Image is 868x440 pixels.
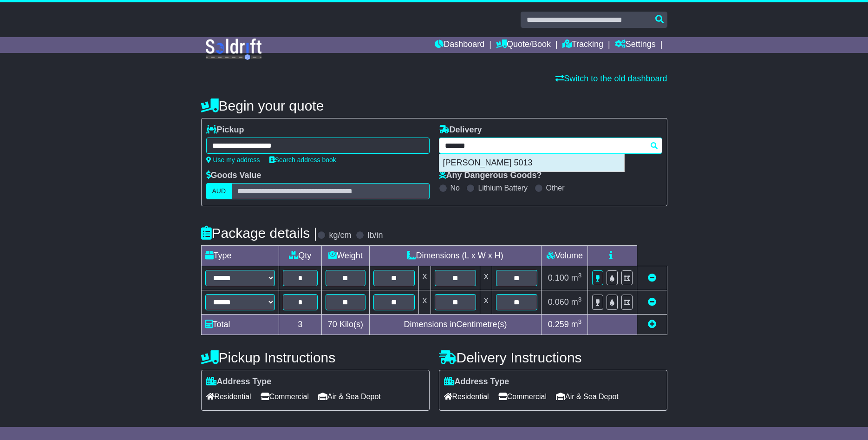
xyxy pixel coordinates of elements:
label: AUD [206,183,232,199]
a: Add new item [648,320,656,329]
sup: 3 [578,272,582,279]
a: Remove this item [648,297,656,307]
label: No [450,184,460,192]
td: Dimensions (L x W x H) [369,246,542,266]
label: Goods Value [206,171,261,181]
td: Total [201,315,279,335]
a: Dashboard [435,37,484,53]
label: Pickup [206,125,244,135]
td: x [418,266,431,290]
span: m [571,297,582,307]
span: Air & Sea Depot [318,389,381,404]
span: 70 [328,320,337,329]
label: Delivery [439,125,482,135]
sup: 3 [578,318,582,325]
a: Switch to the old dashboard [555,74,667,83]
a: Settings [615,37,656,53]
span: m [571,320,582,329]
a: Quote/Book [496,37,551,53]
td: Qty [279,246,322,266]
td: Volume [542,246,588,266]
h4: Delivery Instructions [439,350,667,365]
span: m [571,273,582,282]
label: Other [546,184,565,192]
td: Type [201,246,279,266]
div: [PERSON_NAME] 5013 [439,154,624,172]
label: kg/cm [329,230,351,241]
td: Kilo(s) [322,315,370,335]
span: 0.100 [548,273,569,282]
td: Weight [322,246,370,266]
a: Search address book [269,156,336,164]
a: Use my address [206,156,260,164]
td: x [480,266,492,290]
span: 0.060 [548,297,569,307]
label: Address Type [444,377,509,387]
label: lb/in [367,230,383,241]
span: Commercial [498,389,547,404]
h4: Begin your quote [201,98,667,113]
a: Remove this item [648,273,656,282]
a: Tracking [562,37,603,53]
span: Residential [206,389,251,404]
h4: Pickup Instructions [201,350,430,365]
td: x [418,290,431,315]
td: Dimensions in Centimetre(s) [369,315,542,335]
span: 0.259 [548,320,569,329]
span: Residential [444,389,489,404]
span: Air & Sea Depot [556,389,619,404]
span: Commercial [261,389,309,404]
h4: Package details | [201,225,318,241]
td: x [480,290,492,315]
td: 3 [279,315,322,335]
sup: 3 [578,296,582,303]
label: Address Type [206,377,272,387]
label: Any Dangerous Goods? [439,171,542,181]
label: Lithium Battery [478,184,528,192]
